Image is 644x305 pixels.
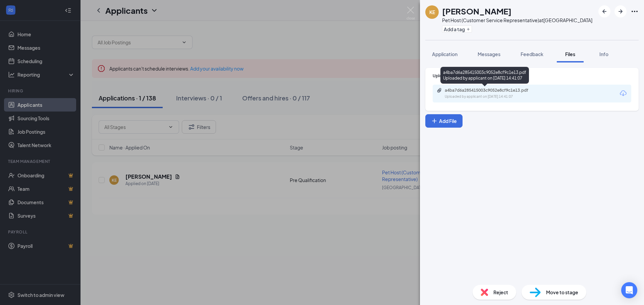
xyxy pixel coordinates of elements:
span: Application [432,51,458,57]
div: Uploaded by applicant on [DATE] 14:41:07 [445,94,545,99]
svg: ArrowRight [616,7,625,15]
svg: Plus [466,27,470,31]
button: ArrowLeftNew [598,5,610,17]
span: Files [565,51,575,57]
a: Paperclipa4ba7d6a285415003c9052e8cf9c1e13.pdfUploaded by applicant on [DATE] 14:41:07 [437,88,545,99]
h1: [PERSON_NAME] [442,5,512,17]
div: Pet Host (Customer Service Representative) at [GEOGRAPHIC_DATA] [442,17,592,24]
span: Messages [478,51,500,57]
span: Move to stage [546,289,578,296]
div: a4ba7d6a285415003c9052e8cf9c1e13.pdf Uploaded by applicant on [DATE] 14:41:07 [440,67,529,84]
button: Add FilePlus [425,114,463,128]
svg: Ellipses [631,7,639,15]
span: Info [599,51,608,57]
div: Open Intercom Messenger [621,282,637,298]
div: a4ba7d6a285415003c9052e8cf9c1e13.pdf [445,88,539,93]
span: Reject [493,289,508,296]
svg: Download [619,89,627,97]
button: PlusAdd a tag [442,26,472,33]
svg: ArrowLeftNew [600,7,608,15]
button: ArrowRight [614,5,627,17]
svg: Paperclip [437,88,442,93]
div: Upload Resume [433,73,631,79]
div: KE [429,9,435,15]
svg: Plus [431,118,438,124]
span: Feedback [521,51,543,57]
